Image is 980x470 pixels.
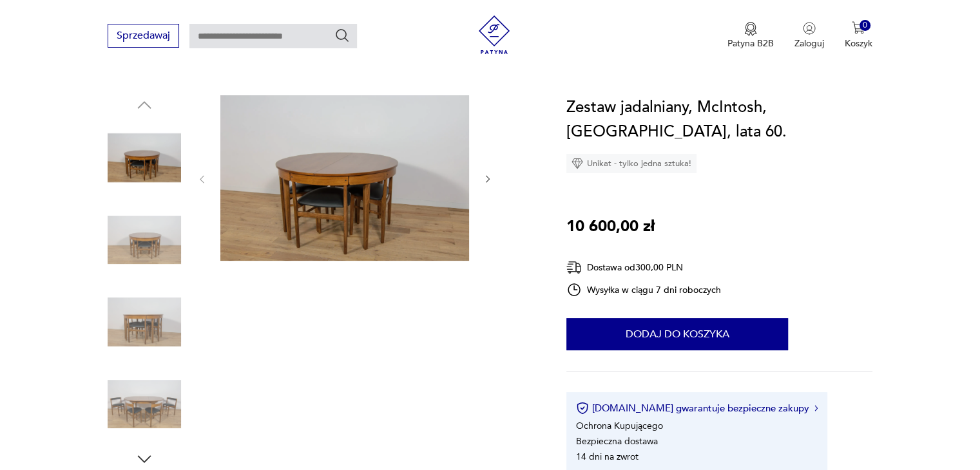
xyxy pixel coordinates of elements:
a: Stoły [300,64,320,75]
p: Zaloguj [794,38,824,50]
div: 0 [860,21,870,32]
a: [DOMAIN_NAME] [108,64,183,75]
p: Zestaw jadalniany, McIntosh, [GEOGRAPHIC_DATA], lata 60. [337,64,584,75]
div: Dostawa od 300,00 PLN [566,259,721,276]
p: 10 600,00 zł [566,214,655,239]
a: Ikona medaluPatyna B2B [727,22,774,50]
img: Zdjęcie produktu Zestaw jadalniany, McIntosh, Wielka Brytania, lata 60. [108,121,181,194]
a: Sprzedawaj [108,32,179,41]
img: Ikona diamentu [572,158,583,169]
button: [DOMAIN_NAME] gwarantuje bezpieczne zakupy [576,402,818,415]
h1: Zestaw jadalniany, McIntosh, [GEOGRAPHIC_DATA], lata 60. [566,95,872,144]
div: Unikat - tylko jedna sztuka! [566,154,697,173]
button: 0Koszyk [845,22,872,50]
a: Produkty [201,64,238,75]
button: Szukaj [334,28,350,43]
img: Ikona medalu [744,22,757,36]
img: Zdjęcie produktu Zestaw jadalniany, McIntosh, Wielka Brytania, lata 60. [220,95,469,261]
img: Ikona dostawy [566,259,582,276]
div: Wysyłka w ciągu 7 dni roboczych [566,282,721,297]
img: Ikona strzałki w prawo [814,405,818,411]
img: Ikona certyfikatu [576,402,589,415]
a: Meble [255,64,282,75]
button: Zaloguj [794,22,824,50]
img: Ikona koszyka [852,22,865,35]
img: Zdjęcie produktu Zestaw jadalniany, McIntosh, Wielka Brytania, lata 60. [108,285,181,359]
img: Zdjęcie produktu Zestaw jadalniany, McIntosh, Wielka Brytania, lata 60. [108,203,181,277]
li: Bezpieczna dostawa [576,435,658,447]
p: Koszyk [845,38,872,50]
button: Patyna B2B [727,22,774,50]
button: Sprzedawaj [108,24,179,48]
img: Ikonka użytkownika [803,22,816,35]
button: Dodaj do koszyka [566,318,788,350]
li: 14 dni na zwrot [576,451,639,463]
li: Ochrona Kupującego [576,420,663,432]
img: Patyna - sklep z meblami i dekoracjami vintage [475,15,514,54]
img: Zdjęcie produktu Zestaw jadalniany, McIntosh, Wielka Brytania, lata 60. [108,368,181,441]
p: Patyna B2B [727,38,774,50]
